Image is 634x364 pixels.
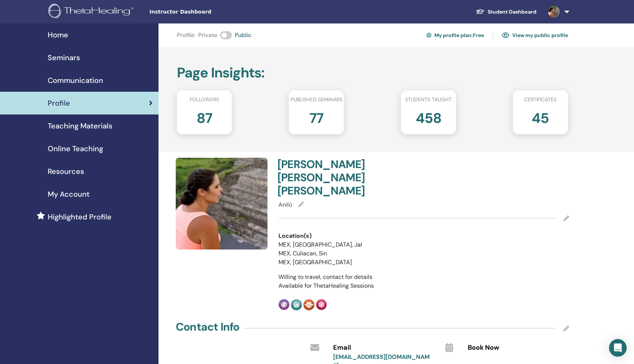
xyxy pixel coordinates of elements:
[48,166,84,177] span: Resources
[177,65,568,81] h2: Page Insights :
[48,143,103,154] span: Online Teaching
[149,8,259,16] span: Instructor Dashboard
[278,258,393,267] li: MEX, [GEOGRAPHIC_DATA]
[502,29,568,41] a: View my public profile
[278,240,393,249] li: MEX, [GEOGRAPHIC_DATA], Jal
[48,211,112,222] span: Highlighted Profile
[278,249,393,258] li: MEX, Culiacan, Sin
[548,6,560,18] img: default.jpg
[48,75,103,86] span: Communication
[416,106,441,127] h2: 458
[405,96,452,103] span: Students taught
[197,106,212,127] h2: 87
[426,29,484,41] a: My profile plan:Free
[426,32,431,39] img: cog.svg
[176,158,267,250] img: default.jpg
[476,8,485,15] img: graduation-cap-white.svg
[198,31,217,40] span: Private
[190,96,219,103] span: Followers
[291,96,342,103] span: Published seminars
[278,282,374,290] span: Available for ThetaHealing Sessions
[309,106,323,127] h2: 77
[48,98,70,109] span: Profile
[48,29,68,40] span: Home
[48,189,90,200] span: My Account
[502,32,509,39] img: eye.svg
[235,31,251,40] span: Public
[470,5,542,19] a: Student Dashboard
[48,4,136,20] img: logo.png
[278,232,311,240] span: Location(s)
[176,320,239,334] h4: Contact Info
[532,106,549,127] h2: 45
[609,339,627,357] div: Open Intercom Messenger
[48,120,112,131] span: Teaching Materials
[278,273,372,281] span: Willing to travel, contact for details
[278,201,292,208] span: Anilú
[333,343,351,353] span: Email
[277,158,419,197] h4: [PERSON_NAME] [PERSON_NAME] [PERSON_NAME]
[177,31,195,40] span: Profile :
[48,52,80,63] span: Seminars
[524,96,557,103] span: Certificates
[468,343,499,353] span: Book Now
